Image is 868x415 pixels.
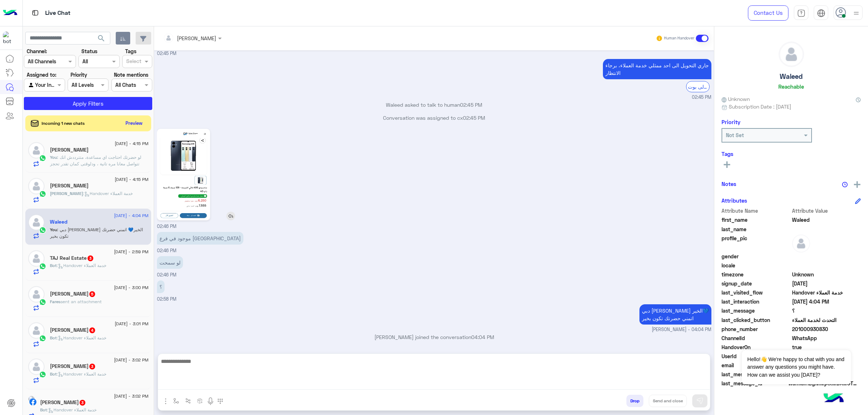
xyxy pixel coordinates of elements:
[729,103,791,110] span: Subscription Date : [DATE]
[28,322,44,339] img: defaultAdmin.png
[31,8,40,17] img: tab
[792,234,810,253] img: defaultAdmin.png
[114,393,148,399] span: [DATE] - 3:02 PM
[57,371,106,377] span: : Handover خدمة العملاء
[778,83,804,90] h6: Reachable
[50,154,148,206] span: لو حضرتك احتاجت اي مساعدة، متترددش انك تتواصل معانا مره تانية ، ودلوقتى كمان تقدر تحجز المنتج الم...
[722,325,791,333] span: phone_number
[157,256,183,269] p: 7/9/2025, 2:46 PM
[50,154,57,160] span: You
[157,248,176,253] span: 02:46 PM
[692,94,711,101] span: 02:45 PM
[115,176,148,183] span: [DATE] - 4:15 PM
[722,151,861,157] h6: Tags
[792,316,861,324] span: التحدث لخدمة العملاء
[39,298,46,306] img: WhatsApp
[696,397,703,405] img: send message
[57,263,106,268] span: : Handover خدمة العملاء
[27,47,47,55] label: Channel:
[50,227,57,232] span: You
[460,102,482,108] span: 02:45 PM
[792,307,861,314] span: ؟
[854,181,860,188] img: add
[652,326,711,333] span: [PERSON_NAME] - 04:04 PM
[28,250,44,267] img: defaultAdmin.png
[463,115,485,121] span: 02:45 PM
[722,370,791,378] span: last_message_sentiment
[97,34,106,43] span: search
[686,81,710,92] div: الرجوع الى بوت
[42,120,85,127] span: Incoming 1 new chats
[792,207,861,215] span: Attribute Value
[226,212,235,220] img: reply
[27,71,56,79] label: Assigned to:
[779,42,804,67] img: defaultAdmin.png
[39,154,46,162] img: WhatsApp
[89,327,95,333] span: 4
[157,51,176,56] span: 02:45 PM
[115,140,148,147] span: [DATE] - 4:15 PM
[821,386,846,411] img: hulul-logo.png
[722,253,791,260] span: gender
[852,9,861,18] img: profile
[114,71,148,79] label: Note mentions
[722,343,791,351] span: HandoverOn
[792,280,861,287] span: 2025-09-07T11:44:36.486Z
[664,35,694,41] small: Human Handover
[173,398,179,404] img: select flow
[125,47,136,55] label: Tags
[792,289,861,296] span: Handover خدمة العملاء
[39,190,46,198] img: WhatsApp
[50,327,96,333] h5: Ahmed Hamdy
[50,191,83,196] span: [PERSON_NAME]
[722,225,791,233] span: last_name
[47,407,97,412] span: : Handover خدمة العملاء
[722,280,791,287] span: signup_date
[197,398,203,404] img: create order
[114,284,148,291] span: [DATE] - 3:00 PM
[50,227,143,239] span: دبي فون مهند احمد مساء الخير💙 اتمني حضرتك تكون بخير
[57,335,106,340] span: : Handover خدمة العملاء
[50,335,57,340] span: Bot
[40,399,86,406] h5: Ahmed Ragheb
[217,398,223,404] img: make a call
[722,234,791,251] span: profile_pic
[125,57,141,67] div: Select
[722,181,736,187] h6: Notes
[157,101,711,109] p: Waleed asked to talk to human
[3,31,16,45] img: 1403182699927242
[50,363,96,369] h5: محمد تركي
[792,253,861,260] span: null
[39,371,46,378] img: WhatsApp
[792,325,861,333] span: 201000930830
[817,9,825,17] img: tab
[797,9,805,17] img: tab
[60,299,102,304] span: sent an attachment
[794,5,808,21] a: tab
[722,207,791,215] span: Attribute Name
[792,298,861,305] span: 2025-09-07T13:04:14.0504264Z
[742,350,851,384] span: Hello!👋 We're happy to chat with you and answer any questions you might have. How can we assist y...
[114,249,148,255] span: [DATE] - 2:59 PM
[722,352,791,360] span: UserId
[206,397,215,406] img: send voice note
[28,142,44,158] img: defaultAdmin.png
[29,398,37,406] img: Facebook
[114,357,148,363] span: [DATE] - 3:02 PM
[89,291,95,297] span: 5
[28,286,44,302] img: defaultAdmin.png
[603,59,711,79] p: 7/9/2025, 2:45 PM
[39,263,46,270] img: WhatsApp
[157,224,176,229] span: 02:46 PM
[722,334,791,342] span: ChannelId
[722,361,791,369] span: email
[722,197,747,204] h6: Attributes
[50,255,94,261] h5: TAJ Real Estate
[88,255,93,261] span: 3
[159,131,208,219] img: 1311226270586475.jpg
[185,398,191,404] img: Trigger scenario
[39,335,46,342] img: WhatsApp
[3,5,17,21] img: Logo
[81,47,97,55] label: Status
[170,395,182,407] button: select flow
